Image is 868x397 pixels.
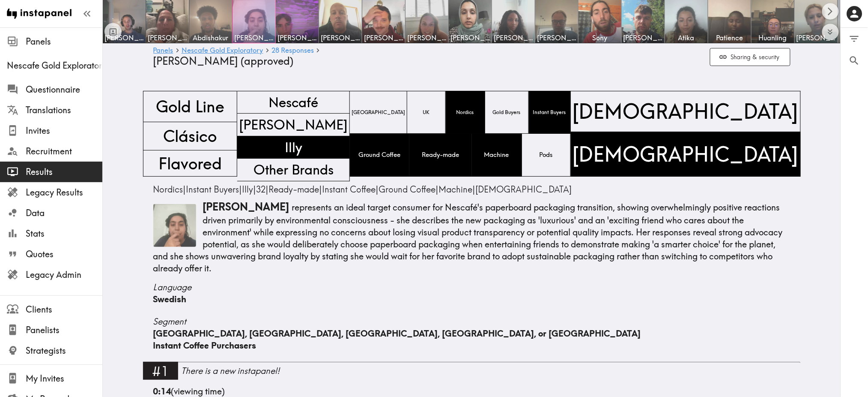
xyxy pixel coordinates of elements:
span: Legacy Results [26,186,102,198]
span: [PERSON_NAME] [104,33,144,42]
span: [DEMOGRAPHIC_DATA] [571,96,800,127]
span: Ready-made [420,149,461,161]
span: | [322,184,379,195]
span: | [257,184,269,195]
span: [DEMOGRAPHIC_DATA] [571,138,800,170]
span: Clients [26,304,102,316]
span: [GEOGRAPHIC_DATA] [350,107,407,118]
span: | [153,184,186,195]
span: [PERSON_NAME] [277,33,317,42]
span: Questionnaire [26,84,102,96]
span: [PERSON_NAME] [321,33,360,42]
a: Nescafe Gold Exploratory [182,47,263,55]
span: Nordics [455,107,476,118]
button: Filter Responses [841,28,868,50]
span: Instant Coffee Purchasers [153,340,257,351]
span: UK [421,107,432,118]
span: | [439,184,476,195]
a: 28 Responses [271,47,314,55]
button: Sharing & security [710,48,790,66]
span: Ground Coffee [357,149,402,161]
span: Instant Coffee [322,184,376,195]
a: #1There is a new instapanel! [143,362,801,385]
span: Recruitment [26,145,102,157]
span: [PERSON_NAME] [364,33,403,42]
span: [GEOGRAPHIC_DATA], [GEOGRAPHIC_DATA], [GEOGRAPHIC_DATA], [GEOGRAPHIC_DATA], or [GEOGRAPHIC_DATA] [153,328,641,339]
span: Gold Buyers [491,107,522,118]
span: [PERSON_NAME] [407,33,447,42]
span: Illy [283,136,304,158]
span: Nescafe Gold Exploratory [7,60,102,72]
span: Ground Coffee [379,184,436,195]
span: [PERSON_NAME] [203,200,289,213]
span: [PERSON_NAME] [234,33,274,42]
span: Search [849,55,860,66]
span: Sony [580,33,620,42]
span: Patience [710,33,749,42]
span: Quotes [26,248,102,260]
span: Gold Line [154,93,226,119]
span: Machine [483,149,511,161]
span: | [186,184,242,195]
span: [PERSON_NAME] [450,33,490,42]
span: [DEMOGRAPHIC_DATA] [476,184,572,195]
span: Language [153,281,790,293]
a: Panels [153,47,173,55]
span: [PERSON_NAME] [494,33,533,42]
b: 0:14 [153,386,171,397]
span: Swedish [153,294,187,304]
span: [PERSON_NAME] [623,33,663,42]
span: Atika [667,33,706,42]
span: Segment [153,316,790,328]
span: | [242,184,257,195]
span: Strategists [26,345,102,357]
span: Legacy Admin [26,269,102,281]
span: Clásico [161,123,218,149]
button: Search [841,50,868,72]
span: Ready-made [269,184,319,195]
span: 28 Responses [271,47,314,54]
span: Nescafé [267,91,320,113]
span: [PERSON_NAME] [796,33,836,42]
span: Results [26,166,102,178]
span: Huanling [753,33,793,42]
button: Scroll right [822,3,839,20]
span: Machine [439,184,473,195]
div: There is a new instapanel! [182,365,801,377]
div: #1 [143,362,178,380]
span: Illy [242,184,254,195]
span: Invites [26,125,102,137]
span: Nordics [153,184,183,195]
span: Panels [26,36,102,48]
span: Stats [26,228,102,240]
span: Panelists [26,324,102,336]
span: Pods [538,149,555,161]
span: [PERSON_NAME] [237,114,349,135]
span: My Invites [26,373,102,385]
span: Other Brands [252,159,335,180]
span: [PERSON_NAME] [148,33,187,42]
img: Thumbnail [153,204,196,247]
span: Instant Buyers [186,184,239,195]
button: Toggle between responses and questions [104,23,122,40]
span: [PERSON_NAME] [537,33,576,42]
span: Filter Responses [849,33,860,45]
span: Instant Buyers [531,107,568,118]
span: | [379,184,439,195]
span: Abdishakur [191,33,230,42]
button: Expand to show all items [822,24,839,40]
span: Translations [26,104,102,116]
span: Data [26,207,102,219]
span: [PERSON_NAME] (approved) [153,54,294,67]
span: 32 [257,184,266,195]
span: | [269,184,322,195]
span: Flavored [157,150,224,176]
p: represents an ideal target consumer for Nescafé's paperboard packaging transition, showing overwh... [153,200,790,274]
